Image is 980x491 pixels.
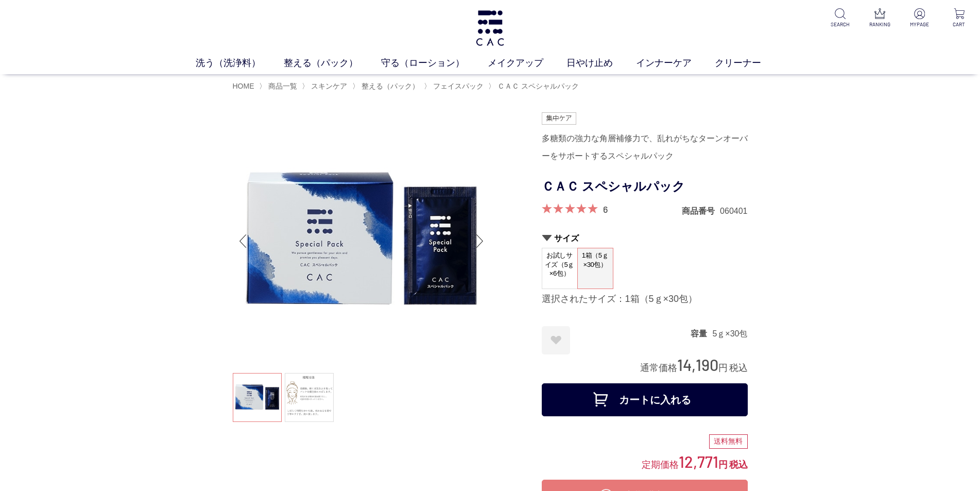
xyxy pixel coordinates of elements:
span: スキンケア [311,82,347,90]
span: 整える（パック） [362,82,419,90]
div: 送料無料 [709,434,748,449]
img: 集中ケア [542,112,577,125]
span: 商品一覧 [268,82,297,90]
span: 通常価格 [640,363,677,373]
a: インナーケア [636,56,715,70]
a: フェイスパック [431,82,484,90]
span: 1箱（5ｇ×30包） [578,248,613,278]
li: 〉 [352,81,422,91]
a: 洗う（洗浄料） [196,56,284,70]
a: ＣＡＣ スペシャルパック [495,82,579,90]
span: 円 [718,460,728,470]
a: CART [947,8,972,28]
span: 定期価格 [642,459,679,470]
h2: サイズ [542,233,748,244]
div: Previous slide [233,221,253,262]
span: ＣＡＣ スペシャルパック [497,82,579,90]
dt: 容量 [691,328,712,339]
dt: 商品番号 [682,206,720,216]
p: CART [947,21,972,28]
li: 〉 [424,81,486,91]
p: SEARCH [828,21,853,28]
a: SEARCH [828,8,853,28]
p: RANKING [867,21,892,28]
li: 〉 [259,81,300,91]
span: フェイスパック [433,82,484,90]
span: 税込 [729,460,748,470]
span: 14,190 [677,355,718,374]
a: 日やけ止め [566,56,636,70]
p: MYPAGE [907,21,932,28]
li: 〉 [302,81,350,91]
a: 整える（パック） [359,82,419,90]
div: Next slide [470,221,490,262]
dd: 5ｇ×30包 [712,328,747,339]
img: ＣＡＣ スペシャルパック 1箱（5ｇ×30包） [233,112,490,370]
div: 選択されたサイズ：1箱（5ｇ×30包） [542,293,748,306]
span: 円 [718,363,728,373]
div: 多糖類の強力な角層補修力で、乱れがちなターンオーバーをサポートするスペシャルパック [542,130,748,165]
button: カートに入れる [542,383,748,416]
span: お試しサイズ（5ｇ×6包） [542,248,577,281]
img: logo [474,10,506,46]
a: 商品一覧 [266,82,297,90]
a: MYPAGE [907,8,932,28]
span: 税込 [729,363,748,373]
a: クリーナー [715,56,784,70]
a: 守る（ローション） [381,56,488,70]
span: 12,771 [679,452,718,471]
a: スキンケア [309,82,347,90]
li: 〉 [488,81,581,91]
dd: 060401 [720,206,747,216]
a: RANKING [867,8,892,28]
a: HOME [233,82,254,90]
h1: ＣＡＣ スペシャルパック [542,175,748,198]
a: お気に入りに登録する [542,326,570,354]
a: 整える（パック） [284,56,381,70]
a: 6 [603,204,608,215]
a: メイクアップ [488,56,566,70]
